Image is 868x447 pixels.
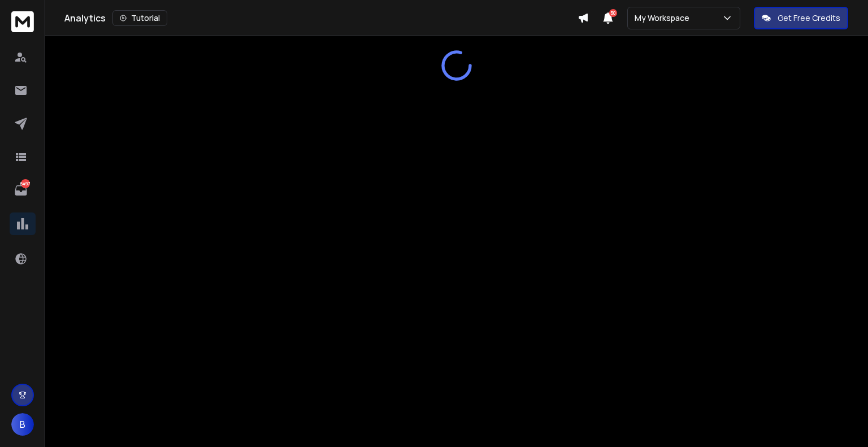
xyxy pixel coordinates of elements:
span: 50 [609,9,617,17]
a: 6497 [10,179,32,202]
p: 6497 [21,179,30,188]
button: B [11,413,34,436]
button: Tutorial [112,10,167,26]
button: Get Free Credits [754,7,848,29]
div: Analytics [64,10,578,26]
p: My Workspace [635,12,694,24]
p: Get Free Credits [778,12,840,24]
